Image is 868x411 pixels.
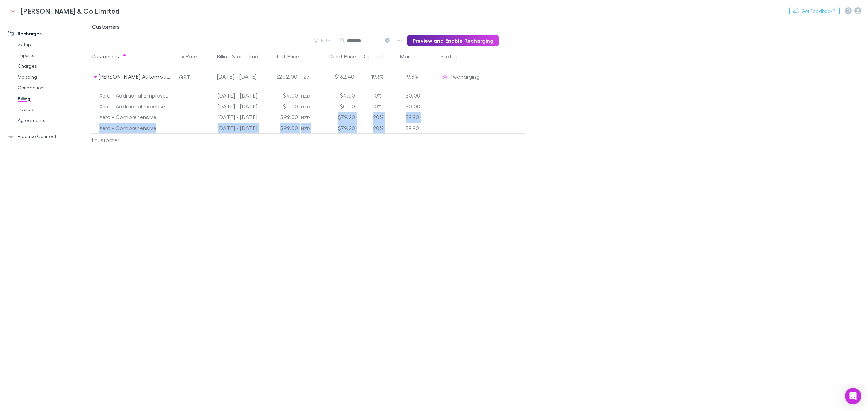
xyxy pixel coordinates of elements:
button: Discount [362,49,392,63]
p: 9.8% [401,72,418,81]
button: List Price [277,49,307,63]
div: $79.20 [317,112,358,123]
a: Billing [11,93,97,104]
button: Preview and Enable Recharging [407,35,499,46]
div: 1 customer [91,133,173,147]
span: NZD [300,74,310,80]
button: Client Price [328,49,364,63]
div: [DATE] - [DATE] [199,101,260,112]
div: $0.00 [399,90,439,101]
div: Xero - Comprehensive [99,123,170,133]
span: NZD [301,115,310,120]
a: Recharges [1,28,97,39]
a: Mapping [11,71,97,82]
span: NZD [301,93,310,99]
button: Filter [310,37,336,45]
button: Billing Start - End [217,49,267,63]
button: Margin [400,49,425,63]
div: Xero - Additional Expenses Charges [99,101,170,112]
span: Customers [92,23,120,32]
div: $9.90 [399,112,439,123]
div: $99.00 [260,123,301,133]
div: [DATE] - [DATE] [199,123,260,133]
div: 0% [358,90,399,101]
div: 0% [358,101,399,112]
img: Epplett & Co Limited's Logo [7,7,18,15]
div: $0.00 [399,101,439,112]
span: NZD [301,126,310,131]
a: Imports [11,50,97,61]
div: 20% [358,123,399,133]
div: $4.00 [317,90,358,101]
h3: [PERSON_NAME] & Co Limited [21,7,120,15]
div: $79.20 [317,123,358,133]
a: [PERSON_NAME] & Co Limited [3,3,124,19]
div: $4.00 [260,90,301,101]
div: Open Intercom Messenger [845,388,861,404]
button: Customers [91,49,127,63]
div: 19.6% [357,63,398,90]
div: Xero - Comprehensive [99,112,170,123]
a: Practice Connect [1,131,97,142]
div: $9.90 [399,123,439,133]
a: Setup [11,39,97,50]
a: Charges [11,61,97,71]
div: $0.00 [317,101,358,112]
a: Connections [11,82,97,93]
a: Invoices [11,104,97,115]
button: Tax Rate [175,49,205,63]
div: $0.00 [260,101,301,112]
div: [PERSON_NAME] Automotive LimitedGST[DATE] - [DATE]$202.00NZD$162.4019.6%9.8%EditRechargingRecharging [91,63,528,90]
div: Xero - Additional Employee Charges [99,90,170,101]
div: [DATE] - [DATE] [201,63,257,90]
div: [PERSON_NAME] Automotive Limited [99,63,171,90]
div: [DATE] - [DATE] [199,112,260,123]
div: $202.00 [260,63,300,90]
div: $162.40 [317,63,357,90]
span: NZD [301,104,310,109]
button: Status [441,49,466,63]
button: Got Feedback? [789,7,840,15]
button: GST [176,72,193,83]
img: Recharging [441,74,448,81]
a: Agreements [11,115,97,126]
div: $99.00 [260,112,301,123]
div: 20% [358,112,399,123]
span: Recharging [451,73,480,80]
div: [DATE] - [DATE] [199,90,260,101]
